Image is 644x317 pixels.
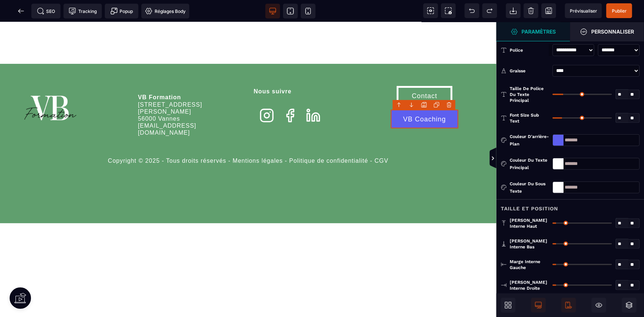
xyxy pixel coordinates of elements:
[541,3,556,18] span: Enregistrer
[592,298,606,313] span: Masquer le bloc
[265,4,280,18] span: Voir bureau
[510,46,549,54] div: Police
[606,3,632,18] span: Enregistrer le contenu
[510,180,549,195] div: Couleur du sous texte
[510,259,549,271] span: Marge interne gauche
[565,3,602,18] span: Aperçu
[622,298,637,313] span: Ouvrir les calques
[510,217,549,229] span: [PERSON_NAME] interne haut
[510,86,549,103] span: Taille de police du texte principal
[397,64,452,84] button: Contact
[524,3,538,18] span: Nettoyage
[391,87,458,106] button: VB Coaching
[105,4,138,18] span: Créer une alerte modale
[301,4,316,18] span: Voir mobile
[69,7,97,15] span: Tracking
[138,100,196,114] span: [EMAIL_ADDRESS][DOMAIN_NAME]
[531,298,546,313] span: Afficher le desktop
[496,148,504,170] span: Afficher les vues
[31,4,61,18] span: Métadata SEO
[14,4,28,18] span: Retour
[510,112,549,124] span: Font Size Sub Text
[510,156,549,171] div: Couleur du texte principal
[63,4,102,18] span: Code de suivi
[496,22,570,41] span: Ouvrir le gestionnaire de styles
[138,72,181,78] b: VB Formation
[145,7,186,15] span: Réglages Body
[501,298,516,313] span: Ouvrir les blocs
[482,3,497,18] span: Rétablir
[561,298,576,313] span: Afficher le mobile
[37,7,55,15] span: SEO
[510,238,549,250] span: [PERSON_NAME] interne bas
[510,67,549,75] div: Graisse
[506,3,521,18] span: Importer
[110,7,133,15] span: Popup
[138,93,180,100] span: 56000 Vannes
[570,22,644,41] span: Ouvrir le gestionnaire de styles
[441,3,456,18] span: Capture d'écran
[138,79,202,93] span: [STREET_ADDRESS][PERSON_NAME]
[496,199,644,213] div: Taille et position
[522,29,556,34] strong: Paramètres
[510,133,549,148] div: Couleur d'arrière-plan
[141,4,189,18] span: Favicon
[591,29,634,34] strong: Personnaliser
[22,64,79,109] img: 86a4aa658127570b91344bfc39bbf4eb_Blanc_sur_fond_vert.png
[108,135,388,142] span: Copyright © 2025 - Tous droits réservés - Mentions légales - Politique de confidentialité - CGV
[612,8,627,14] span: Publier
[423,3,438,18] span: Voir les composants
[570,8,597,14] span: Prévisualiser
[510,279,549,291] span: [PERSON_NAME] interne droite
[283,4,298,18] span: Voir tablette
[465,3,479,18] span: Défaire
[254,66,292,72] b: Nous suivre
